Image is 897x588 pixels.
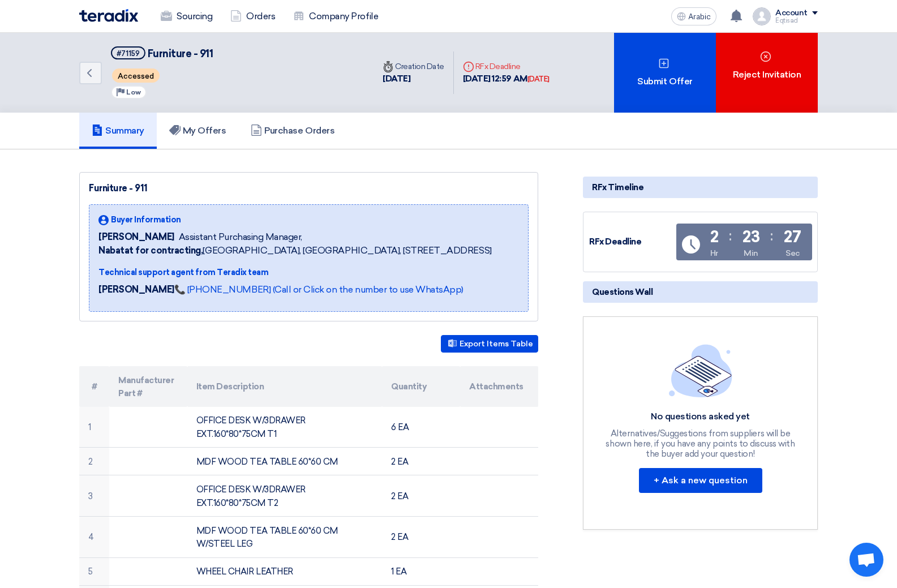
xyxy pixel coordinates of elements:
font: 2 [710,228,719,246]
a: Orders [221,4,284,29]
font: [PERSON_NAME] [98,231,174,242]
font: RFx Timeline [592,182,643,192]
font: [DATE] [527,75,550,83]
font: 2 EA [391,532,408,542]
font: Orders [246,11,275,22]
font: 23 [743,228,759,246]
img: Teradix logo [79,9,138,22]
font: [DATE] 12:59 AM [463,74,527,84]
div: Sec [786,247,800,259]
a: Purchase Orders [238,113,347,149]
font: Buyer Information [111,215,181,225]
font: Furniture - 911 [89,183,148,194]
font: Technical support agent from Teradix team [98,268,268,277]
font: 2 EA [391,457,408,467]
font: Min [744,248,758,258]
font: Purchase Orders [264,125,334,136]
font: # [92,381,97,392]
font: RFx Deadline [475,62,521,71]
a: My Offers [157,113,239,149]
font: Hr [710,248,718,258]
font: WHEEL CHAIR LEATHER [196,566,293,577]
font: Furniture - 911 [148,48,213,60]
a: 📞 [PHONE_NUMBER] (Call or Click on the number to use WhatsApp) [174,284,463,295]
font: Low [126,88,141,96]
font: 5 [88,566,93,577]
font: Export Items Table [460,339,533,349]
h5: Furniture - 911 [111,46,213,61]
font: Nabatat for contracting, [98,245,203,256]
font: RFx Deadline [589,237,641,247]
font: 1 EA [391,566,406,577]
button: Arabic [671,7,716,25]
font: + Ask a new question [654,475,748,486]
font: 6 EA [391,422,409,432]
font: Submit Offer [637,76,692,87]
a: Sourcing [152,4,221,29]
font: Attachments [469,381,523,392]
font: [GEOGRAPHIC_DATA], [GEOGRAPHIC_DATA], [STREET_ADDRESS] [203,245,491,256]
font: 3 [88,491,93,501]
font: Quantity [391,381,427,392]
font: MDF WOOD TEA TABLE 60*60 CM W/STEEL LEG [196,525,338,549]
a: Summary [79,113,157,149]
font: Account [775,8,808,18]
font: Questions Wall [592,287,653,297]
font: Company Profile [309,11,378,22]
img: empty_state_list.svg [669,344,732,397]
a: Open chat [849,543,883,577]
div: : [770,226,773,246]
font: : [729,228,732,244]
font: #71159 [117,49,140,58]
font: Arabic [688,12,711,22]
font: My Offers [183,125,226,136]
font: [DATE] [383,74,410,84]
font: OFFICE DESK W/3DRAWER EXT.160*80*75CM T1 [196,415,306,439]
font: Alternatives/Suggestions from suppliers will be shown here, if you have any points to discuss wit... [606,428,795,459]
font: 1 [88,422,91,432]
font: Manufacturer Part # [118,375,174,398]
font: 2 EA [391,491,408,501]
font: Summary [105,125,144,136]
div: 27 [784,229,801,245]
font: Accessed [118,72,154,80]
img: profile_test.png [753,7,771,25]
font: Eqtisad [775,17,798,24]
font: Reject Invitation [733,69,801,80]
font: 2 [88,457,93,467]
font: Assistant Purchasing Manager, [179,231,302,242]
font: MDF WOOD TEA TABLE 60*60 CM [196,457,338,467]
button: Export Items Table [441,335,538,353]
font: [PERSON_NAME] [98,284,174,295]
font: OFFICE DESK W/3DRAWER EXT.160*80*75CM T2 [196,484,306,508]
font: No questions asked yet [651,411,749,422]
font: Sourcing [177,11,212,22]
button: + Ask a new question [639,468,762,493]
font: 4 [88,532,94,542]
font: Item Description [196,381,264,392]
font: Creation Date [395,62,444,71]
